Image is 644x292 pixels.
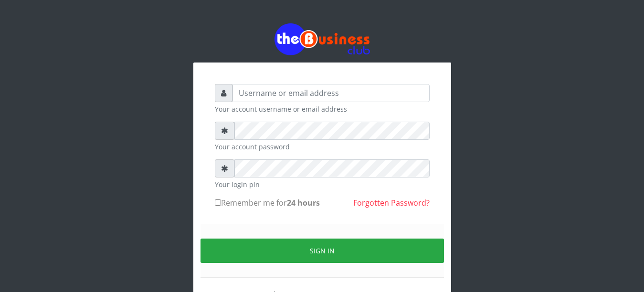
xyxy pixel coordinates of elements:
[232,84,430,102] input: Username or email address
[215,179,430,189] small: Your login pin
[215,104,430,114] small: Your account username or email address
[215,197,320,209] label: Remember me for
[215,199,221,206] input: Remember me for24 hours
[215,142,430,152] small: Your account password
[201,239,444,263] button: Sign in
[353,198,430,208] a: Forgotten Password?
[287,198,320,208] b: 24 hours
